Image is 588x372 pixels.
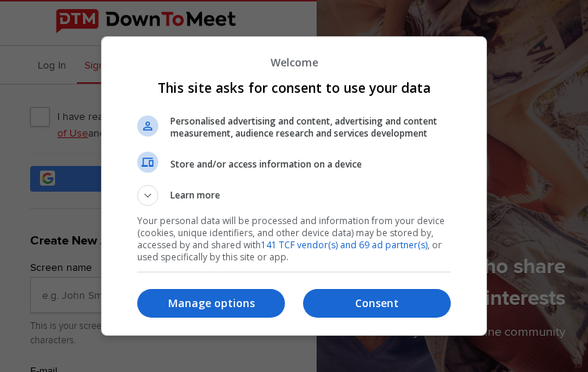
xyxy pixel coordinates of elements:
[137,296,285,311] p: Manage options
[137,185,451,206] button: Learn more
[137,289,285,318] button: Manage options
[137,55,451,69] p: Welcome
[137,78,451,97] h1: This site asks for consent to use your data
[170,189,220,206] span: Learn more
[101,36,487,335] div: This site asks for consent to use your data
[170,158,451,171] span: Store and/or access information on a device
[170,115,451,140] span: Personalised advertising and content, advertising and content measurement, audience research and ...
[303,289,451,318] button: Consent
[261,238,427,251] a: 141 TCF vendor(s) and 69 ad partner(s)
[303,296,451,311] p: Consent
[137,215,451,263] p: Your personal data will be processed and information from your device (cookies, unique identifier...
